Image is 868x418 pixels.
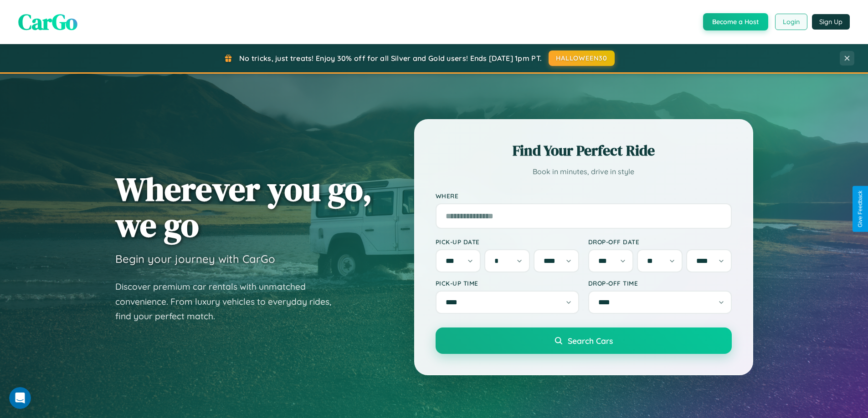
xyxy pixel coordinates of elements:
[436,141,732,161] h2: Find Your Perfect Ride
[857,191,863,227] div: Give Feedback
[436,327,732,354] button: Search Cars
[568,336,613,346] span: Search Cars
[588,279,732,287] label: Drop-off Time
[812,14,850,30] button: Sign Up
[436,238,579,246] label: Pick-up Date
[549,50,615,66] button: HALLOWEEN30
[775,14,807,30] button: Login
[18,7,77,37] span: CarGo
[588,238,732,246] label: Drop-off Date
[436,279,579,287] label: Pick-up Time
[115,252,275,266] h3: Begin your journey with CarGo
[436,165,732,178] p: Book in minutes, drive in style
[115,171,372,243] h1: Wherever you go, we go
[239,54,542,63] span: No tricks, just treats! Enjoy 30% off for all Silver and Gold users! Ends [DATE] 1pm PT.
[436,192,732,200] label: Where
[703,13,768,30] button: Become a Host
[115,279,343,324] p: Discover premium car rentals with unmatched convenience. From luxury vehicles to everyday rides, ...
[9,387,31,409] iframe: Intercom live chat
